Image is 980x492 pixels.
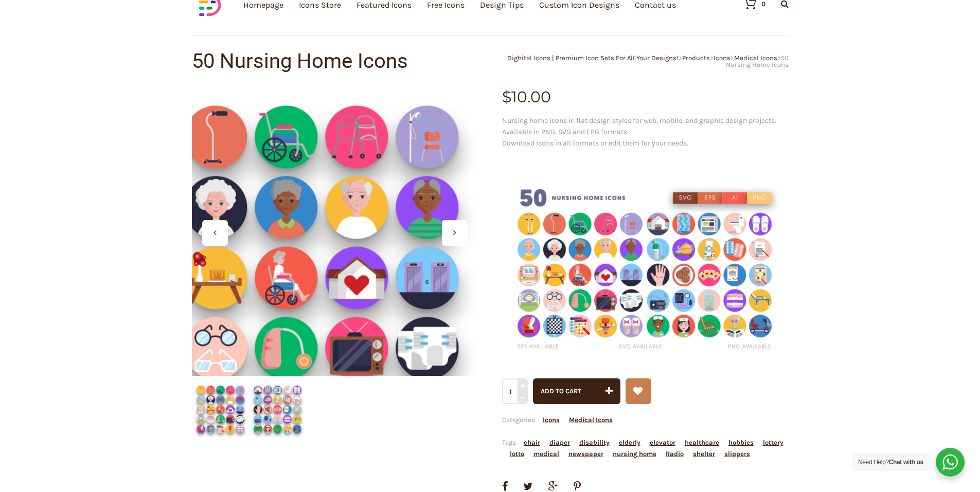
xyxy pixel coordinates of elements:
[192,51,490,71] h1: 50 Nursing Home Icons
[734,54,777,62] a: Medical Icons
[510,450,524,458] a: lotto
[568,450,603,458] a: newspaper
[693,450,715,458] a: shelter
[490,54,789,68] div: > > > >
[507,54,679,62] a: Dighital Icons | Premium Icon Sets For All Your Designs!
[502,87,551,106] bdi: 10.00
[249,381,306,438] img: 50-Nursing Home-Icons
[650,439,675,446] a: elevator
[889,459,923,466] strong: Chat with us
[619,439,640,446] a: elderly
[541,387,581,395] span: Add to cart
[666,450,684,458] a: Radio
[682,54,710,62] a: Products
[569,416,613,424] a: Medical Icons
[858,459,923,466] span: Need Help?
[726,54,789,68] span: 50 Nursing Home Icons
[502,378,526,404] input: Qty
[543,416,560,424] a: Icons
[502,439,783,458] span: Tags
[533,450,559,458] a: medical
[533,378,620,404] button: Add to cart
[714,54,730,62] a: Icons
[502,416,613,424] span: Categories
[724,450,750,458] a: slippers
[761,1,765,7] div: 0
[728,439,754,446] a: hobbies
[549,439,570,446] a: diaper
[613,450,656,458] a: nursing home
[579,439,610,446] a: disability
[502,115,789,149] p: Nursing home icons in flat design styles for web, mobile, and graphic design projects. Available ...
[502,87,511,106] span: $
[763,439,783,446] a: lottery
[192,381,249,438] img: 50-Nursing Home-Icons
[524,439,540,446] a: chair
[502,175,789,366] img: 50-Nursing Home-Icons
[685,439,719,446] a: healthcare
